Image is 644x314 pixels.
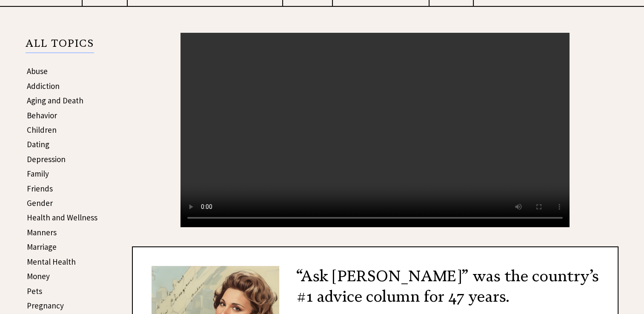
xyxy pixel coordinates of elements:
p: ALL TOPICS [26,39,94,53]
a: Marriage [27,242,57,252]
a: Friends [27,183,53,194]
a: Abuse [27,66,48,76]
a: Behavior [27,110,57,120]
a: Mental Health [27,257,76,267]
h2: “Ask [PERSON_NAME]” was the country’s #1 advice column for 47 years. [152,266,599,307]
a: Dating [27,139,49,149]
a: Pregnancy [27,300,64,311]
a: Addiction [27,81,60,91]
a: Health and Wellness [27,212,97,223]
video: Your browser does not support the audio element. [180,33,570,227]
a: Depression [27,154,66,164]
a: Gender [27,198,53,208]
a: Family [27,168,49,179]
a: Money [27,271,50,281]
a: Aging and Death [27,95,83,106]
a: Manners [27,227,57,237]
a: Children [27,125,57,135]
a: Pets [27,286,42,296]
